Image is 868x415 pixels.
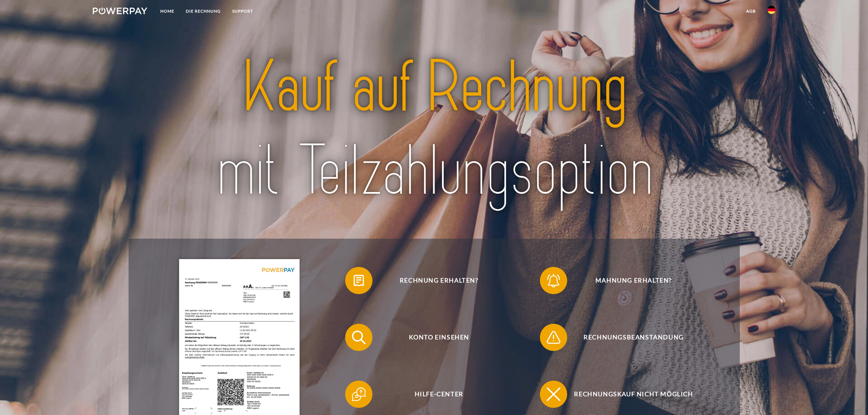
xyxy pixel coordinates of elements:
a: agb [740,5,762,17]
button: Hilfe-Center [345,381,523,408]
span: Rechnungskauf nicht möglich [550,381,717,408]
button: Rechnungsbeanstandung [540,324,717,351]
span: Konto einsehen [355,324,523,351]
img: title-powerpay_de.svg [164,42,704,217]
img: de [767,6,776,14]
button: Rechnung erhalten? [345,267,523,294]
button: Konto einsehen [345,324,523,351]
a: SUPPORT [226,5,259,17]
img: qb_warning.svg [545,329,562,346]
a: DIE RECHNUNG [180,5,226,17]
span: Rechnung erhalten? [355,267,523,294]
img: logo-powerpay-white.svg [93,7,148,14]
img: qb_close.svg [545,386,562,403]
span: Hilfe-Center [355,381,523,408]
span: Mahnung erhalten? [550,267,717,294]
a: Home [155,5,180,17]
button: Rechnungskauf nicht möglich [540,381,717,408]
button: Mahnung erhalten? [540,267,717,294]
img: qb_bill.svg [350,272,367,289]
iframe: Schaltfläche zum Öffnen des Messaging-Fensters [841,388,863,410]
img: qb_search.svg [350,329,367,346]
img: qb_help.svg [350,386,367,403]
span: Rechnungsbeanstandung [550,324,717,351]
img: qb_bell.svg [545,272,562,289]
